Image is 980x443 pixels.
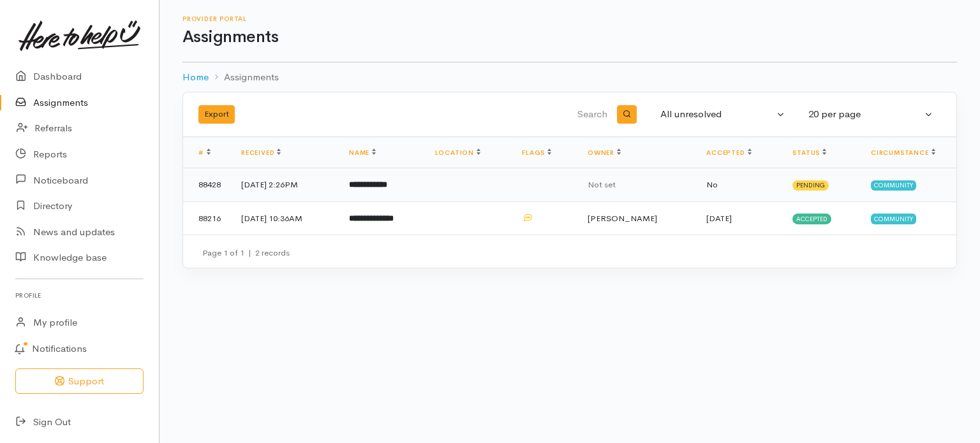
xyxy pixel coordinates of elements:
td: 88428 [183,168,231,202]
span: Community [871,180,916,191]
a: Received [241,149,281,157]
td: 88216 [183,201,231,235]
a: Location [435,149,480,157]
span: Accepted [792,214,831,224]
nav: breadcrumb [182,62,957,92]
a: # [198,149,211,157]
li: Assignments [209,70,279,85]
button: Support [15,368,144,395]
button: 20 per page [801,102,941,127]
time: [DATE] [706,213,732,224]
td: [DATE] 2:26PM [231,168,339,202]
button: All unresolved [653,102,793,127]
h6: Profile [15,287,144,304]
a: Owner [588,149,621,157]
button: Export [198,105,235,124]
a: Home [182,70,209,85]
a: Flags [522,149,551,157]
a: Accepted [706,149,751,157]
span: | [248,247,251,258]
a: Name [349,149,376,157]
div: All unresolved [660,107,774,122]
span: Not set [588,179,616,190]
span: Pending [792,180,829,191]
a: Status [792,149,826,157]
span: Community [871,214,916,224]
td: [DATE] 10:36AM [231,201,339,235]
h6: Provider Portal [182,15,957,22]
input: Search [426,99,610,130]
span: [PERSON_NAME] [588,213,657,224]
span: No [706,179,718,190]
h1: Assignments [182,28,957,47]
a: Circumstance [871,149,935,157]
div: 20 per page [808,107,922,122]
small: Page 1 of 1 2 records [202,247,290,258]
